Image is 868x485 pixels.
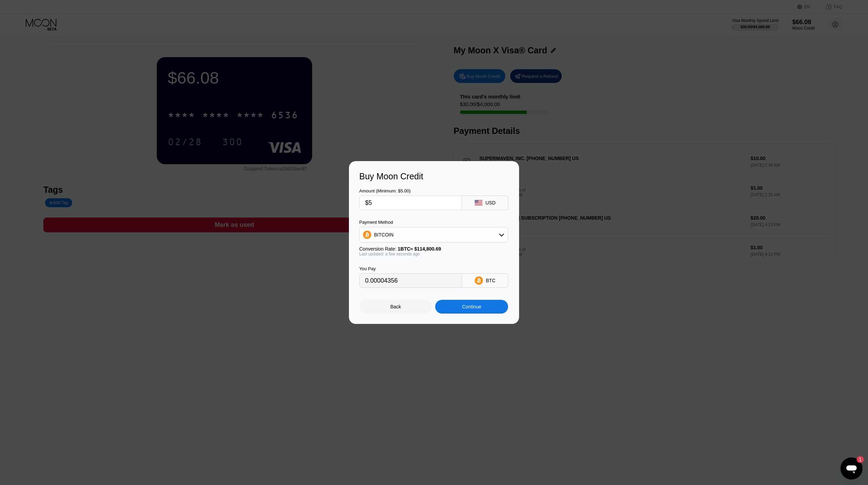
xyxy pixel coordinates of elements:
[359,246,508,252] div: Conversion Rate:
[374,232,394,238] div: BITCOIN
[360,228,508,242] div: BITCOIN
[850,456,864,463] iframe: Number of unread messages
[391,304,401,309] div: Back
[485,200,496,205] div: USD
[840,457,862,479] iframe: Button to launch messaging window, 1 unread message
[398,246,441,252] span: 1 BTC ≈ $114,800.69
[359,171,509,181] div: Buy Moon Credit
[486,278,495,283] div: BTC
[359,252,508,256] div: Last updated: a few seconds ago
[359,266,462,271] div: You Pay
[365,196,456,210] input: $0.00
[359,300,432,314] div: Back
[359,220,508,225] div: Payment Method
[359,188,462,193] div: Amount (Minimum: $5.00)
[435,300,508,314] div: Continue
[462,304,481,309] div: Continue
